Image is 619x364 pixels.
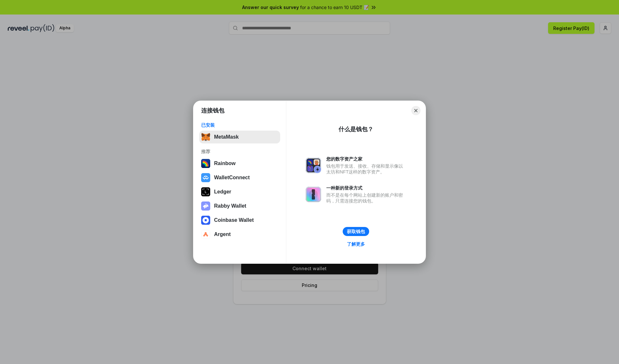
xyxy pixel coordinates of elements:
[214,161,236,166] div: Rainbow
[214,134,239,140] div: MetaMask
[306,187,321,202] img: svg+xml,%3Csvg%20xmlns%3D%22http%3A%2F%2Fwww.w3.org%2F2000%2Fsvg%22%20fill%3D%22none%22%20viewBox...
[201,133,210,142] img: svg+xml,%3Csvg%20fill%3D%22none%22%20height%3D%2233%22%20viewBox%3D%220%200%2035%2033%22%20width%...
[199,185,280,198] button: Ledger
[199,200,280,212] button: Rabby Wallet
[199,171,280,184] button: WalletConnect
[411,106,420,115] button: Close
[201,173,210,182] img: svg+xml,%3Csvg%20width%3D%2228%22%20height%3D%2228%22%20viewBox%3D%220%200%2028%2028%22%20fill%3D...
[214,175,250,181] div: WalletConnect
[326,185,406,191] div: 一种新的登录方式
[326,192,406,204] div: 而不是在每个网站上创建新的账户和密码，只需连接您的钱包。
[201,202,210,211] img: svg+xml,%3Csvg%20xmlns%3D%22http%3A%2F%2Fwww.w3.org%2F2000%2Fsvg%22%20fill%3D%22none%22%20viewBox...
[214,203,246,209] div: Rabby Wallet
[347,229,365,234] div: 获取钱包
[201,122,278,128] div: 已安装
[343,227,369,236] button: 获取钱包
[306,158,321,173] img: svg+xml,%3Csvg%20xmlns%3D%22http%3A%2F%2Fwww.w3.org%2F2000%2Fsvg%22%20fill%3D%22none%22%20viewBox...
[199,157,280,170] button: Rainbow
[201,187,210,196] img: svg+xml,%3Csvg%20xmlns%3D%22http%3A%2F%2Fwww.w3.org%2F2000%2Fsvg%22%20width%3D%2228%22%20height%3...
[201,230,210,239] img: svg+xml,%3Csvg%20width%3D%2228%22%20height%3D%2228%22%20viewBox%3D%220%200%2028%2028%22%20fill%3D...
[199,131,280,143] button: MetaMask
[326,156,406,162] div: 您的数字资产之家
[199,214,280,227] button: Coinbase Wallet
[343,240,369,248] a: 了解更多
[199,228,280,241] button: Argent
[347,241,365,247] div: 了解更多
[201,216,210,225] img: svg+xml,%3Csvg%20width%3D%2228%22%20height%3D%2228%22%20viewBox%3D%220%200%2028%2028%22%20fill%3D...
[214,231,231,237] div: Argent
[214,217,254,223] div: Coinbase Wallet
[339,125,373,133] div: 什么是钱包？
[201,107,224,114] h1: 连接钱包
[326,163,406,175] div: 钱包用于发送、接收、存储和显示像以太坊和NFT这样的数字资产。
[214,189,231,195] div: Ledger
[201,159,210,168] img: svg+xml,%3Csvg%20width%3D%22120%22%20height%3D%22120%22%20viewBox%3D%220%200%20120%20120%22%20fil...
[201,149,278,154] div: 推荐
